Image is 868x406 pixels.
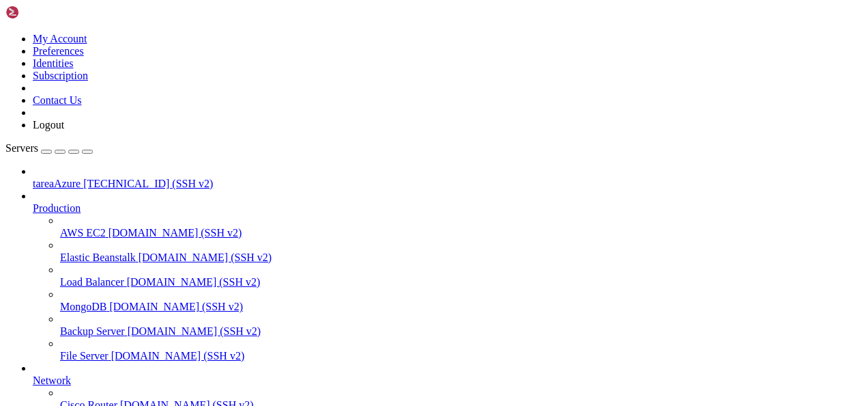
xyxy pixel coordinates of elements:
span: [DOMAIN_NAME] (SSH v2) [108,227,242,239]
span: Backup Server [60,325,125,337]
a: Logout [33,119,64,131]
a: File Server [DOMAIN_NAME] (SSH v2) [60,350,863,362]
li: File Server [DOMAIN_NAME] (SSH v2) [60,338,863,362]
span: Network [33,375,71,386]
span: AWS EC2 [60,227,106,239]
li: Load Balancer [DOMAIN_NAME] (SSH v2) [60,264,863,288]
span: [TECHNICAL_ID] (SSH v2) [83,178,213,189]
span: [DOMAIN_NAME] (SSH v2) [127,276,261,288]
li: Backup Server [DOMAIN_NAME] (SSH v2) [60,313,863,338]
span: [DOMAIN_NAME] (SSH v2) [111,350,245,362]
span: File Server [60,350,108,362]
a: MongoDB [DOMAIN_NAME] (SSH v2) [60,301,863,313]
span: tareaAzure [33,178,81,189]
x-row: Connection timed out [5,5,690,17]
a: Identities [33,57,74,69]
a: Elastic Beanstalk [DOMAIN_NAME] (SSH v2) [60,252,863,264]
li: Elastic Beanstalk [DOMAIN_NAME] (SSH v2) [60,239,863,264]
a: Servers [5,142,93,154]
img: Shellngn [5,5,84,19]
span: Load Balancer [60,276,124,288]
a: Contact Us [33,94,82,106]
a: Production [33,202,863,215]
span: Servers [5,142,38,154]
a: My Account [33,33,87,44]
a: Network [33,375,863,387]
li: Production [33,190,863,362]
li: MongoDB [DOMAIN_NAME] (SSH v2) [60,288,863,313]
span: Production [33,202,81,214]
a: Preferences [33,45,84,57]
span: [DOMAIN_NAME] (SSH v2) [139,252,272,263]
a: tareaAzure [TECHNICAL_ID] (SSH v2) [33,178,863,190]
span: [DOMAIN_NAME] (SSH v2) [128,325,261,337]
div: (0, 1) [5,17,11,29]
span: Elastic Beanstalk [60,252,136,263]
a: Load Balancer [DOMAIN_NAME] (SSH v2) [60,276,863,288]
span: MongoDB [60,301,106,312]
span: [DOMAIN_NAME] (SSH v2) [109,301,243,312]
a: Backup Server [DOMAIN_NAME] (SSH v2) [60,325,863,338]
a: Subscription [33,70,88,81]
li: tareaAzure [TECHNICAL_ID] (SSH v2) [33,165,863,190]
a: AWS EC2 [DOMAIN_NAME] (SSH v2) [60,227,863,239]
li: AWS EC2 [DOMAIN_NAME] (SSH v2) [60,215,863,239]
